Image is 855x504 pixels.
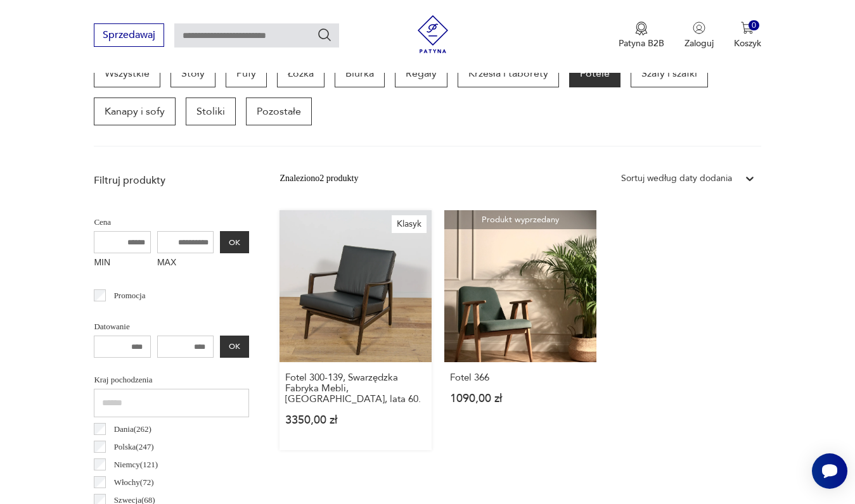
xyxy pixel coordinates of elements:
h3: Fotel 366 [450,372,591,383]
label: MIN [94,253,151,274]
p: Datowanie [94,320,249,334]
p: Polska ( 247 ) [114,440,154,454]
a: Wszystkie [94,60,160,87]
img: Ikonka użytkownika [693,22,705,34]
img: Patyna - sklep z meblami i dekoracjami vintage [414,15,452,53]
p: Promocja [114,289,146,303]
p: Dania ( 262 ) [114,422,151,436]
a: Łóżka [277,60,325,87]
a: Pozostałe [246,98,312,125]
p: Filtruj produkty [94,173,249,187]
p: Kraj pochodzenia [94,373,249,387]
a: Sprzedawaj [94,32,164,41]
a: Stoliki [186,98,236,125]
a: Szafy i szafki [631,60,708,87]
p: Niemcy ( 121 ) [114,458,158,472]
a: Regały [395,60,447,87]
p: 3350,00 zł [285,415,426,425]
iframe: Smartsupp widget button [812,453,847,489]
a: Krzesła i taborety [458,60,559,87]
img: Ikona medalu [635,22,648,35]
a: Biurka [335,60,385,87]
div: Znaleziono 2 produkty [280,172,358,186]
a: Fotele [569,60,620,87]
label: MAX [157,253,214,274]
a: Pufy [226,60,267,87]
button: OK [220,231,249,253]
a: Ikona medaluPatyna B2B [619,22,664,49]
p: 1090,00 zł [450,393,591,404]
button: 0Koszyk [734,22,761,49]
button: Sprzedawaj [94,23,164,47]
button: Szukaj [317,27,332,42]
p: Koszyk [734,37,761,49]
p: Włochy ( 72 ) [114,476,154,489]
a: Kanapy i sofy [94,98,176,125]
a: Produkt wyprzedanyFotel 366Fotel 3661090,00 zł [444,210,596,450]
img: Ikona koszyka [741,22,754,34]
button: Zaloguj [685,22,714,49]
button: OK [220,336,249,358]
p: Zaloguj [685,37,714,49]
a: KlasykFotel 300-139, Swarzędzka Fabryka Mebli, Polska, lata 60.Fotel 300-139, Swarzędzka Fabryka ... [280,210,432,450]
button: Patyna B2B [619,22,664,49]
a: Stoły [170,60,215,87]
p: Cena [94,215,249,229]
p: Patyna B2B [619,37,664,49]
h3: Fotel 300-139, Swarzędzka Fabryka Mebli, [GEOGRAPHIC_DATA], lata 60. [285,372,426,405]
div: 0 [749,20,759,31]
div: Sortuj według daty dodania [621,172,732,186]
